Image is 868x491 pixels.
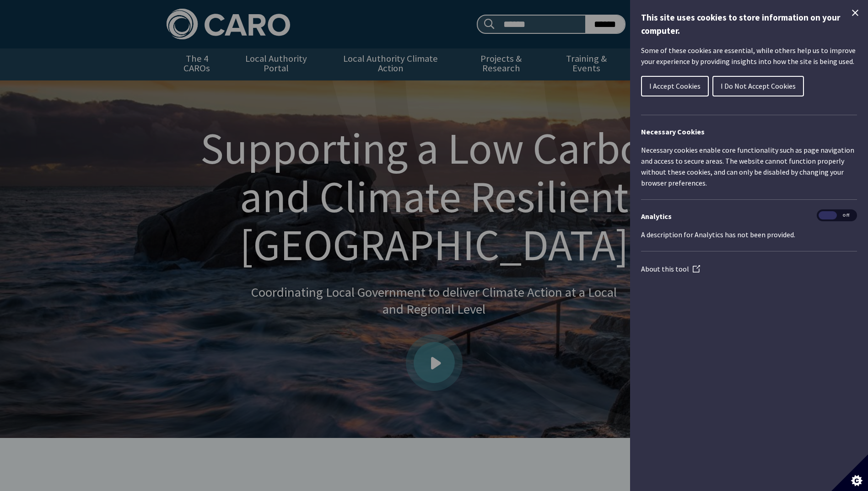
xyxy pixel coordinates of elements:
[721,81,796,91] span: I Do Not Accept Cookies
[850,7,861,18] button: Close Cookie Control
[837,211,855,220] span: Off
[641,229,857,240] p: A description for Analytics has not been provided.
[641,11,857,37] h1: This site uses cookies to store information on your computer.
[712,76,804,96] button: I Do Not Accept Cookies
[831,454,868,491] button: Set cookie preferences
[649,81,701,91] span: I Accept Cookies
[641,264,700,273] a: About this tool
[641,211,857,222] h3: Analytics
[641,126,857,137] h2: Necessary Cookies
[641,144,857,188] p: Necessary cookies enable core functionality such as page navigation and access to secure areas. T...
[641,76,709,96] button: I Accept Cookies
[641,45,857,67] p: Some of these cookies are essential, while others help us to improve your experience by providing...
[819,211,837,220] span: On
